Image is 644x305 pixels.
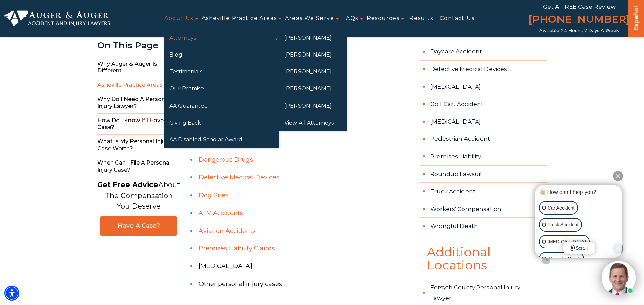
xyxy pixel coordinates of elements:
strong: Get Free Advice [97,180,158,189]
a: AA Guarantee [164,97,279,114]
a: Premises Liability [420,148,547,166]
span: Scroll [563,242,595,254]
a: Attorneys [164,29,279,46]
a: [PERSON_NAME] [279,63,347,80]
a: [PERSON_NAME] [279,46,347,63]
span: When Can I File a Personal Injury Case? [97,156,180,177]
div: On This Page [97,41,180,50]
li: [MEDICAL_DATA] [199,257,412,275]
a: AA Disabled Scholar Award [164,131,279,148]
span: Get a FREE Case Review [543,3,616,10]
a: Resources [367,11,400,26]
p: About The Compensation You Deserve [97,179,180,212]
a: FAQs [342,11,358,26]
a: Golf Cart Accident [420,95,547,113]
div: Accessibility Menu [4,286,19,301]
a: Results [409,11,433,26]
span: Available 24 Hours, 7 Days a Week [539,28,619,34]
a: Daycare Accident [420,43,547,61]
p: Wrongful Death [548,255,580,263]
button: Close Intaker Chat Widget [613,171,623,181]
a: Open intaker chat [542,258,550,264]
span: Asheville Practice Areas [97,78,180,92]
p: Truck Accident [548,221,578,229]
a: Wrongful Death [420,218,547,235]
a: Roundup Lawsuit [420,166,547,183]
img: Intaker widget Avatar [602,261,636,295]
a: [PHONE_NUMBER] [528,12,630,28]
a: View All Attorneys [279,114,347,131]
a: Defective Medical Devices [199,174,279,181]
img: Auger & Auger Accident and Injury Lawyers Logo [4,10,110,27]
p: [MEDICAL_DATA] [548,238,586,246]
a: Workers' Compensation [420,200,547,218]
a: Contact Us [440,11,474,26]
a: Testimonials [164,63,279,80]
p: Car Accident [548,204,574,212]
a: Dangerous Drugs [199,156,253,164]
span: What Is My Personal Injury Case Worth? [97,135,180,156]
li: Other personal injury cases [199,275,412,293]
a: Premises Liability Claims [199,245,275,252]
span: Why Auger & Auger Is Different [97,57,180,79]
span: Why Do I Need a Personal Injury Lawyer? [97,92,180,114]
a: Pedestrian Accident [420,130,547,148]
a: Areas We Serve [285,11,334,26]
a: Blog [164,46,279,63]
span: Additional Locations [420,245,547,279]
a: [PERSON_NAME] [279,97,347,114]
a: Aviation Accidents [199,227,256,235]
a: Giving Back [164,114,279,131]
a: Have A Case? [100,216,177,236]
div: 👋🏼 How can I help you? [537,189,620,196]
a: [MEDICAL_DATA] [420,78,547,96]
a: ATV Accidents [199,209,243,217]
a: Asheville Practice Areas [202,11,277,26]
a: Defective Medical Devices [420,61,547,78]
a: Truck Accident [420,183,547,200]
a: Our Promise [164,80,279,97]
a: [PERSON_NAME] [279,80,347,97]
a: About Us [164,11,193,26]
span: How Do I Know If I Have a Case? [97,114,180,135]
span: Have A Case? [107,222,170,230]
a: [PERSON_NAME] [279,29,347,46]
a: [MEDICAL_DATA] [420,113,547,131]
a: Dog Bites [199,192,229,199]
